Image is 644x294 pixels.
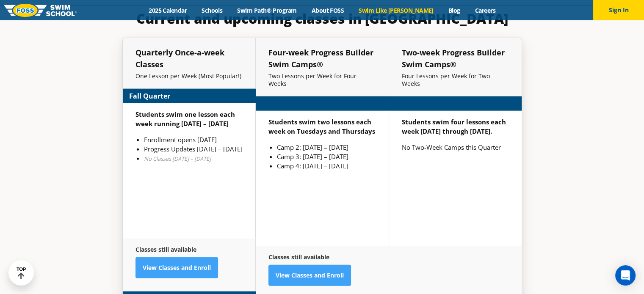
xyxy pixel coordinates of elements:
strong: Classes still available [268,253,329,261]
h5: Two-week Progress Builder Swim Camps® [402,47,509,70]
div: Open Intercom Messenger [615,265,636,286]
li: Camp 3: [DATE] – [DATE] [277,152,376,161]
li: Progress Updates [DATE] – [DATE] [144,144,243,154]
li: Enrollment opens [DATE] [144,135,243,144]
p: Two Lessons per Week for Four Weeks [268,72,376,88]
strong: Students swim four lessons each week [DATE] through [DATE]. [402,118,506,135]
a: About FOSS [304,6,351,14]
em: No Classes [DATE] – [DATE] [144,155,211,162]
strong: Students swim one lesson each week running [DATE] – [DATE] [135,110,235,128]
a: Blog [441,6,467,14]
strong: Classes still available [135,245,196,253]
a: View Classes and Enroll [268,265,351,286]
a: Swim Like [PERSON_NAME] [351,6,441,14]
a: Schools [194,6,230,14]
li: Camp 2: [DATE] – [DATE] [277,143,376,152]
a: Careers [467,6,503,14]
a: 2025 Calendar [141,6,194,14]
a: Swim Path® Program [230,6,304,14]
strong: Students swim two lessons each week on Tuesdays and Thursdays [268,118,375,135]
p: One Lesson per Week (Most Popular!) [135,72,243,80]
h5: Quarterly Once-a-week Classes [135,47,243,70]
a: View Classes and Enroll [135,257,218,278]
p: No Two-Week Camps this Quarter [402,143,509,152]
img: FOSS Swim School Logo [4,4,77,17]
h3: Current and upcoming classes in [GEOGRAPHIC_DATA] [122,10,522,27]
li: Camp 4: [DATE] – [DATE] [277,161,376,170]
p: Four Lessons per Week for Two Weeks [402,72,509,88]
strong: Fall Quarter [129,91,170,101]
div: TOP [17,267,26,280]
h5: Four-week Progress Builder Swim Camps® [268,47,376,70]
